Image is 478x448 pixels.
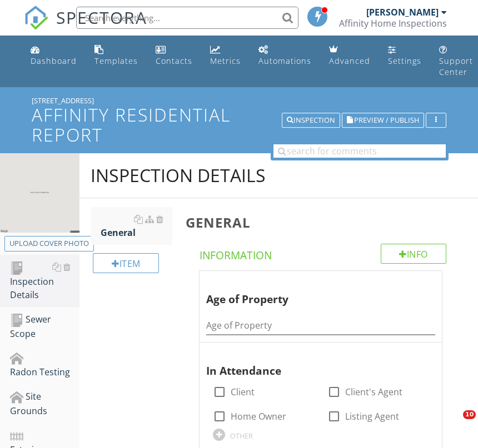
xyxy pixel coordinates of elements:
label: Listing Agent [345,411,399,422]
div: Affinity Home Inspections [339,18,447,29]
a: Advanced [325,40,375,72]
div: Support Center [439,56,473,77]
a: Inspection [282,114,340,124]
div: Age of Property [206,275,424,308]
div: Inspection [287,117,335,124]
div: Contacts [156,56,192,66]
label: Home Owner [231,411,286,422]
a: Automations (Basic) [254,40,316,72]
div: Info [381,244,446,264]
div: Sewer Scope [10,313,79,340]
span: SPECTORA [56,6,147,29]
div: [PERSON_NAME] [366,7,439,18]
a: Contacts [151,40,197,72]
div: OTHER [230,431,253,440]
label: Client's Agent [345,386,402,397]
div: Site Grounds [10,390,79,417]
a: Support Center [435,40,477,83]
span: Preview / Publish [354,117,419,124]
a: Dashboard [26,40,81,72]
div: Metrics [210,56,241,66]
div: In Attendance [206,347,424,379]
div: Item [93,253,159,273]
input: Search everything... [76,7,298,29]
img: The Best Home Inspection Software - Spectora [24,6,48,30]
div: General [101,213,172,239]
h1: Affinity Residential Report [32,105,446,144]
a: Templates [90,40,142,72]
a: Metrics [206,40,245,72]
h3: General [186,215,460,230]
div: Inspection Details [10,260,79,301]
a: Settings [384,40,426,72]
button: Inspection [282,113,340,128]
button: Preview / Publish [342,113,424,128]
div: Automations [258,56,311,66]
span: 10 [463,410,476,419]
div: Templates [94,56,138,66]
input: search for comments [273,144,446,158]
a: Preview / Publish [342,114,424,124]
div: Settings [388,56,421,66]
input: Age of Property [206,316,435,335]
iframe: Intercom live chat [440,410,467,437]
div: Inspection Details [91,164,266,187]
a: SPECTORA [24,15,147,38]
button: Upload cover photo [4,236,94,251]
div: Upload cover photo [9,238,89,249]
div: [STREET_ADDRESS] [32,96,446,105]
h4: Information [200,244,446,263]
div: Radon Testing [10,351,79,379]
div: Advanced [329,56,370,66]
label: Client [231,386,255,397]
div: Dashboard [31,56,77,66]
